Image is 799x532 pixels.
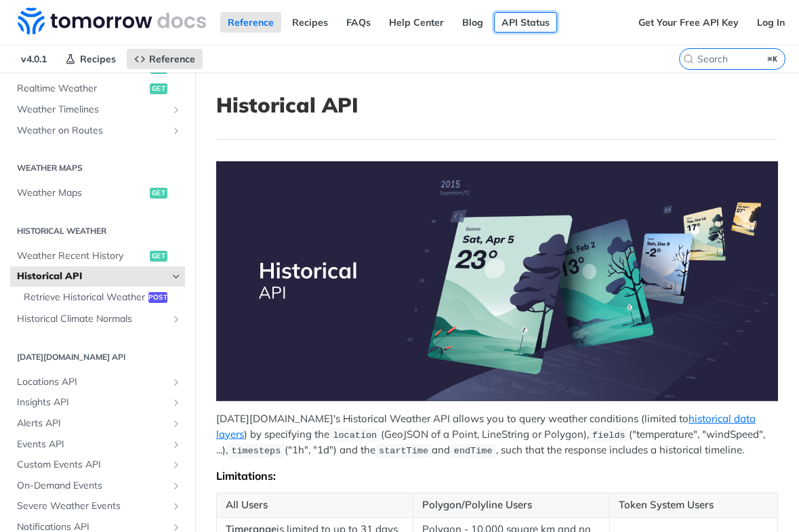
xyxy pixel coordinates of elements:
[454,446,493,456] span: endTime
[750,12,792,33] a: Log In
[413,493,609,518] th: Polygon/Polyline Users
[127,49,203,69] a: Reference
[171,314,182,325] button: Show subpages for Historical Climate Normals
[10,121,185,141] a: Weather on RoutesShow subpages for Weather on Routes
[171,271,182,282] button: Hide subpages for Historical API
[17,396,167,409] span: Insights API
[18,7,206,35] img: Tomorrow.io Weather API Docs
[80,53,116,65] span: Recipes
[150,251,167,262] span: get
[220,12,281,33] a: Reference
[17,499,167,513] span: Severe Weather Events
[10,162,185,174] h2: Weather Maps
[631,12,746,33] a: Get Your Free API Key
[10,372,185,392] a: Locations APIShow subpages for Locations API
[14,49,54,69] span: v4.0.1
[10,476,185,496] a: On-Demand EventsShow subpages for On-Demand Events
[455,12,491,33] a: Blog
[216,93,778,117] h1: Historical API
[494,12,557,33] a: API Status
[24,291,145,304] span: Retrieve Historical Weather
[216,161,778,401] img: Historical-API.png
[17,249,146,263] span: Weather Recent History
[10,413,185,434] a: Alerts APIShow subpages for Alerts API
[217,493,413,518] th: All Users
[339,12,378,33] a: FAQs
[17,270,167,283] span: Historical API
[10,79,185,99] a: Realtime Weatherget
[150,188,167,199] span: get
[216,411,778,458] p: [DATE][DOMAIN_NAME]'s Historical Weather API allows you to query weather conditions (limited to )...
[171,125,182,136] button: Show subpages for Weather on Routes
[171,104,182,115] button: Show subpages for Weather Timelines
[17,287,185,308] a: Retrieve Historical Weatherpost
[333,430,377,441] span: location
[10,351,185,363] h2: [DATE][DOMAIN_NAME] API
[17,438,167,451] span: Events API
[216,412,756,441] a: historical data layers
[10,266,185,287] a: Historical APIHide subpages for Historical API
[171,418,182,429] button: Show subpages for Alerts API
[592,430,626,441] span: fields
[216,161,778,401] span: Expand image
[171,501,182,512] button: Show subpages for Severe Weather Events
[764,52,781,66] kbd: ⌘K
[10,309,185,329] a: Historical Climate NormalsShow subpages for Historical Climate Normals
[10,496,185,516] a: Severe Weather EventsShow subpages for Severe Weather Events
[379,446,428,456] span: startTime
[10,183,185,203] a: Weather Mapsget
[17,186,146,200] span: Weather Maps
[171,377,182,388] button: Show subpages for Locations API
[10,434,185,455] a: Events APIShow subpages for Events API
[17,103,167,117] span: Weather Timelines
[10,225,185,237] h2: Historical Weather
[10,455,185,475] a: Custom Events APIShow subpages for Custom Events API
[17,375,167,389] span: Locations API
[17,479,167,493] span: On-Demand Events
[150,83,167,94] span: get
[10,100,185,120] a: Weather TimelinesShow subpages for Weather Timelines
[231,446,281,456] span: timesteps
[17,124,167,138] span: Weather on Routes
[17,458,167,472] span: Custom Events API
[17,312,167,326] span: Historical Climate Normals
[10,246,185,266] a: Weather Recent Historyget
[17,417,167,430] span: Alerts API
[683,54,694,64] svg: Search
[17,82,146,96] span: Realtime Weather
[216,469,778,483] div: Limitations:
[171,459,182,470] button: Show subpages for Custom Events API
[148,292,167,303] span: post
[382,12,451,33] a: Help Center
[58,49,123,69] a: Recipes
[609,493,777,518] th: Token System Users
[149,53,195,65] span: Reference
[171,439,182,450] button: Show subpages for Events API
[171,480,182,491] button: Show subpages for On-Demand Events
[171,397,182,408] button: Show subpages for Insights API
[10,392,185,413] a: Insights APIShow subpages for Insights API
[285,12,335,33] a: Recipes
